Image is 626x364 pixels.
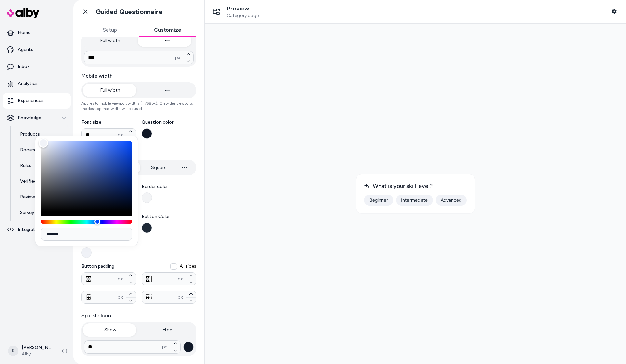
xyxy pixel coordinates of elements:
a: Verified Q&As [13,173,71,189]
h1: Guided Questionnaire [96,8,163,16]
button: Border color [142,192,152,203]
button: Hide [140,323,195,337]
button: Customize [139,24,197,37]
div: Hue [41,220,132,224]
a: Survey Questions [13,205,71,221]
a: Agents [3,42,71,58]
label: Sparkle Icon [81,312,196,319]
span: px [178,276,183,282]
img: alby Logo [7,8,39,18]
a: Reviews [13,189,71,205]
p: Knowledge [18,115,41,121]
p: Analytics [18,81,38,87]
button: Button Color [142,223,152,233]
label: Mobile width [81,72,196,80]
span: Category page [227,13,259,19]
a: Documents [13,142,71,158]
p: Integrations [18,227,44,233]
p: Home [18,29,30,36]
span: px [118,132,123,138]
label: Border radius [81,149,196,157]
span: px [175,54,180,61]
a: Integrations [3,222,71,238]
button: Knowledge [3,110,71,126]
p: Products [20,131,40,137]
a: Rules [13,158,71,173]
button: Show [83,323,138,337]
span: Question color [142,119,197,126]
a: Products [13,126,71,142]
p: Preview [227,5,259,12]
a: Experiences [3,93,71,109]
span: Font size [81,119,136,126]
p: Rules [20,162,31,169]
p: [PERSON_NAME] [22,344,51,351]
p: Survey Questions [20,209,58,216]
span: All sides [180,263,196,270]
button: Font sizepx [126,135,136,141]
p: Documents [20,147,45,153]
button: Font sizepx [126,129,136,135]
p: Applies to mobile viewport widths (<768px). On wider viewports, the desktop max width will be used. [81,101,196,111]
a: Analytics [3,76,71,92]
a: Inbox [3,59,71,75]
span: Button Color [142,213,197,220]
button: Full width [83,34,138,47]
span: px [118,276,123,282]
button: All sides [170,263,177,270]
span: Border color [142,183,197,190]
span: px [178,294,183,300]
a: Home [3,25,71,41]
button: R[PERSON_NAME]Alby [4,340,56,361]
span: Alby [22,351,51,357]
p: Experiences [18,98,44,104]
input: Font sizepx [82,131,118,139]
button: Full width [83,84,138,97]
span: Button background [81,238,196,245]
p: Reviews [20,194,37,200]
div: Color [41,141,132,212]
p: Agents [18,46,33,53]
span: px [118,294,123,300]
button: Square [145,161,173,174]
p: Verified Q&As [20,178,50,185]
span: Button padding [81,263,196,270]
span: px [162,344,167,350]
button: Setup [81,24,139,37]
button: Question color [142,128,152,139]
span: R [8,346,18,356]
p: Inbox [18,64,29,70]
button: Button background [81,247,92,258]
